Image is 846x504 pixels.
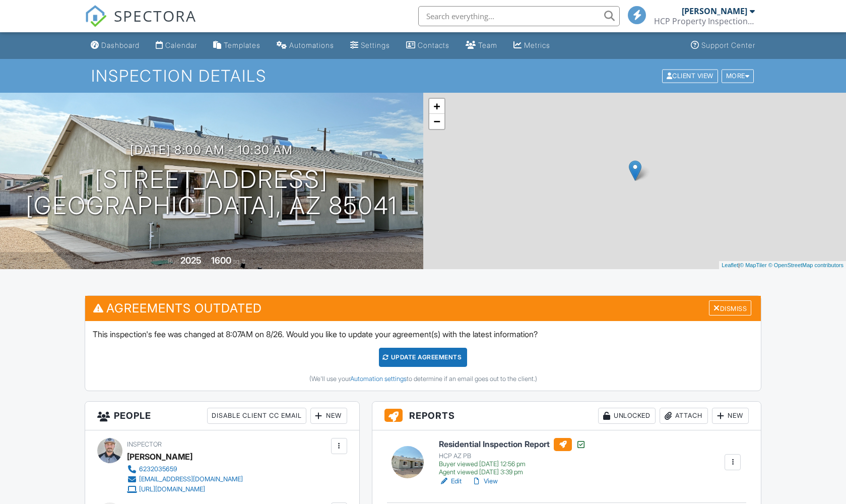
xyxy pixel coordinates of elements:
a: Residential Inspection Report HCP AZ PB Buyer viewed [DATE] 12:56 pm Agent viewed [DATE] 3:39 pm [439,438,586,476]
a: Support Center [687,36,759,55]
div: Support Center [701,41,755,49]
div: Update Agreements [379,348,467,367]
div: 6232035659 [139,465,177,473]
div: | [719,261,846,270]
h3: Agreements Outdated [85,296,761,321]
div: Client View [662,69,718,83]
a: Templates [209,36,265,55]
div: Team [478,41,497,49]
div: [URL][DOMAIN_NAME] [139,485,205,493]
h3: Reports [372,402,761,430]
div: New [712,408,749,424]
div: Calendar [165,41,197,49]
div: 1600 [211,255,231,266]
a: Leaflet [722,262,738,268]
div: Templates [224,41,261,49]
div: Contacts [418,41,449,49]
span: sq. ft. [233,258,247,265]
div: Unlocked [598,408,656,424]
div: Buyer viewed [DATE] 12:56 pm [439,460,586,468]
div: New [310,408,347,424]
div: [PERSON_NAME] [127,449,192,464]
a: Zoom out [429,114,444,129]
div: HCP AZ PB [439,452,586,460]
div: (We'll use your to determine if an email goes out to the client.) [93,375,753,383]
div: [EMAIL_ADDRESS][DOMAIN_NAME] [139,475,243,483]
a: [URL][DOMAIN_NAME] [127,484,243,494]
a: Client View [661,72,721,79]
h6: Residential Inspection Report [439,438,586,451]
a: [EMAIL_ADDRESS][DOMAIN_NAME] [127,474,243,484]
a: Contacts [402,36,453,55]
a: 6232035659 [127,464,243,474]
div: 2025 [180,255,202,266]
div: Disable Client CC Email [207,408,306,424]
div: This inspection's fee was changed at 8:07AM on 8/26. Would you like to update your agreement(s) w... [85,321,761,391]
a: Dashboard [87,36,144,55]
div: Automations [289,41,334,49]
h1: Inspection Details [91,67,755,85]
a: Team [462,36,501,55]
span: SPECTORA [114,5,197,26]
div: Settings [361,41,390,49]
div: HCP Property Inspections Arizona [654,16,755,26]
a: View [472,476,498,486]
a: © OpenStreetMap contributors [768,262,843,268]
a: Automation settings [350,375,407,383]
div: Agent viewed [DATE] 3:39 pm [439,468,586,476]
div: More [722,69,754,83]
input: Search everything... [418,6,620,26]
div: Metrics [524,41,550,49]
a: Settings [346,36,394,55]
a: Metrics [509,36,554,55]
a: © MapTiler [740,262,767,268]
div: Dismiss [709,300,751,316]
img: The Best Home Inspection Software - Spectora [85,5,107,27]
div: Attach [660,408,708,424]
a: Zoom in [429,99,444,114]
a: Calendar [152,36,201,55]
a: SPECTORA [85,14,197,35]
a: Edit [439,476,462,486]
h3: [DATE] 8:00 am - 10:30 am [130,143,293,157]
div: [PERSON_NAME] [682,6,747,16]
h3: People [85,402,359,430]
span: Inspector [127,440,162,448]
h1: [STREET_ADDRESS] [GEOGRAPHIC_DATA], AZ 85041 [26,166,398,220]
a: Automations (Basic) [273,36,338,55]
span: Built [168,258,179,265]
div: Dashboard [101,41,140,49]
